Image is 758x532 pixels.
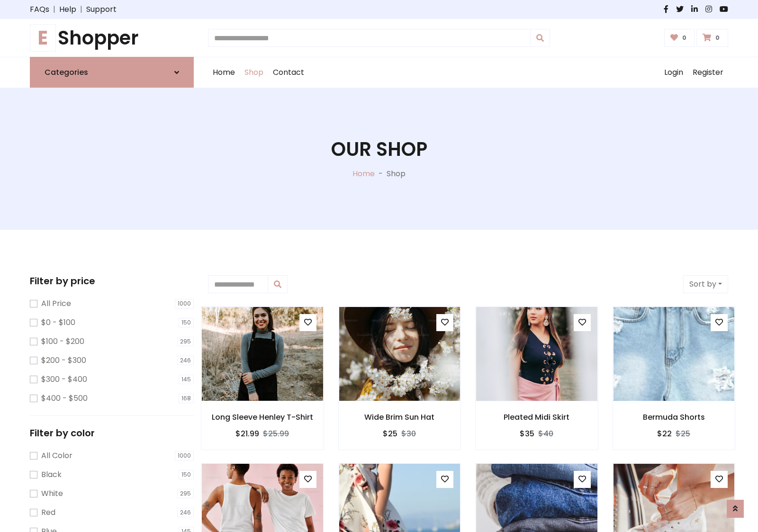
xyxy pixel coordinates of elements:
span: 168 [179,394,194,403]
h5: Filter by price [30,275,194,287]
h6: $25 [383,429,397,438]
label: $400 - $500 [41,393,88,404]
label: $0 - $100 [41,317,75,328]
a: Categories [30,57,194,88]
a: Support [86,4,117,15]
label: Black [41,469,62,480]
a: Login [659,57,688,88]
h6: $35 [520,429,534,438]
span: 145 [179,375,194,384]
label: $200 - $300 [41,355,86,366]
h6: Categories [45,68,88,77]
h1: Our Shop [331,138,427,161]
span: | [76,4,86,15]
a: EShopper [30,27,194,49]
a: Home [352,168,375,179]
span: E [30,24,56,52]
span: 1000 [175,451,194,460]
label: All Price [41,298,71,309]
a: Register [688,57,728,88]
del: $25 [676,428,690,439]
a: Shop [240,57,268,88]
a: FAQs [30,4,49,15]
label: All Color [41,450,72,461]
h6: $22 [657,429,672,438]
button: Sort by [683,275,728,293]
h6: Pleated Midi Skirt [476,413,598,422]
span: 295 [177,337,194,346]
label: Red [41,507,55,518]
span: 295 [177,489,194,498]
label: $300 - $400 [41,374,87,385]
del: $30 [401,428,416,439]
a: Home [208,57,240,88]
span: | [49,4,59,15]
p: Shop [387,168,406,180]
span: 246 [177,508,194,517]
label: $100 - $200 [41,336,84,347]
span: 1000 [175,299,194,308]
h6: Bermuda Shorts [613,413,735,422]
h1: Shopper [30,27,194,49]
p: - [375,168,387,180]
del: $40 [538,428,553,439]
label: White [41,488,63,499]
a: 0 [664,29,695,47]
span: 0 [713,34,722,42]
a: Help [59,4,76,15]
h6: Wide Brim Sun Hat [339,413,461,422]
span: 246 [177,356,194,365]
span: 0 [680,34,689,42]
del: $25.99 [263,428,289,439]
a: Contact [268,57,309,88]
span: 150 [179,318,194,327]
a: 0 [696,29,728,47]
h6: $21.99 [235,429,259,438]
h6: Long Sleeve Henley T-Shirt [201,413,324,422]
span: 150 [179,470,194,479]
h5: Filter by color [30,427,194,439]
